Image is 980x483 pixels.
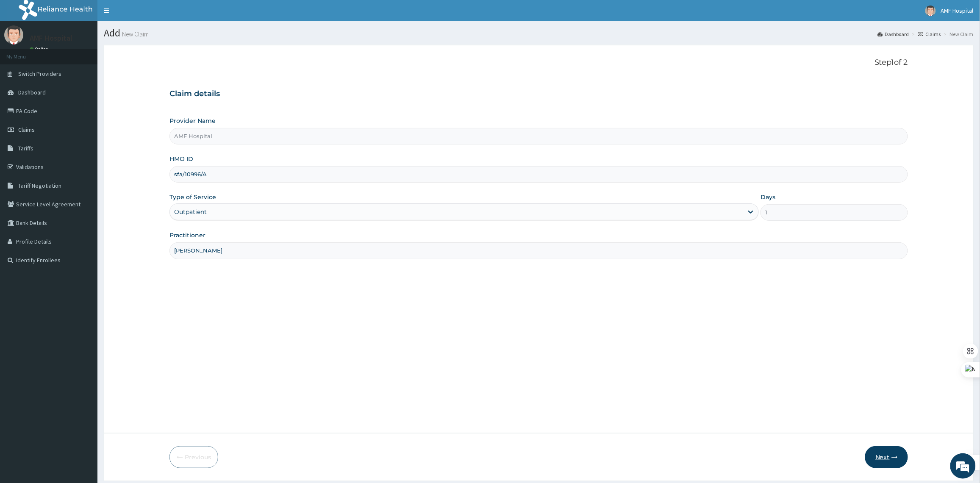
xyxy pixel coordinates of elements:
[4,231,161,261] textarea: Type your message and hit 'Enter'
[44,47,142,58] div: Chat with us now
[49,107,117,192] span: We're online!
[169,446,218,468] button: Previous
[865,446,908,468] button: Next
[30,46,50,52] a: Online
[169,166,908,183] input: Enter HMO ID
[942,31,974,38] li: New Claim
[104,28,974,39] h1: Add
[925,6,936,16] img: User Image
[18,70,61,78] span: Switch Providers
[30,34,72,42] p: AMF Hospital
[139,4,159,25] div: Minimize live chat window
[169,242,908,259] input: Enter Name
[169,117,216,125] label: Provider Name
[120,31,149,37] small: New Claim
[761,193,775,201] label: Days
[169,89,908,99] h3: Claim details
[4,25,23,44] img: User Image
[941,7,974,14] span: AMF Hospital
[169,231,205,239] label: Practitioner
[18,89,46,96] span: Dashboard
[18,144,33,152] span: Tariffs
[169,155,193,163] label: HMO ID
[18,126,35,133] span: Claims
[169,58,908,67] p: Step 1 of 2
[169,193,216,201] label: Type of Service
[16,42,34,64] img: d_794563401_company_1708531726252_794563401
[878,31,909,38] a: Dashboard
[918,31,941,38] a: Claims
[18,182,61,189] span: Tariff Negotiation
[174,208,207,216] div: Outpatient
